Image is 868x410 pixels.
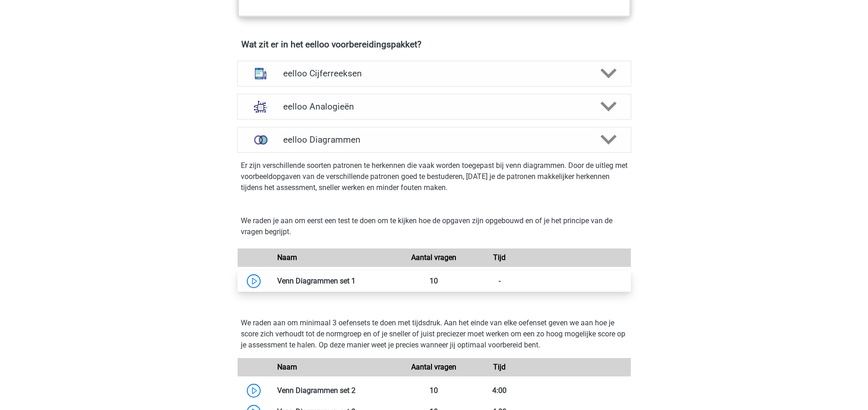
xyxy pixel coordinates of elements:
img: cijferreeksen [249,62,273,86]
h4: eelloo Analogieën [283,101,585,112]
a: cijferreeksen eelloo Cijferreeksen [233,61,635,87]
a: analogieen eelloo Analogieën [233,94,635,120]
div: Venn Diagrammen set 2 [270,385,402,396]
p: We raden je aan om eerst een test te doen om te kijken hoe de opgaven zijn opgebouwd en of je het... [241,215,628,237]
a: venn diagrammen eelloo Diagrammen [233,127,635,153]
div: Tijd [467,362,532,373]
div: Venn Diagrammen set 1 [270,276,402,287]
div: Naam [270,252,402,263]
h4: eelloo Diagrammen [283,134,585,145]
div: Tijd [467,252,532,263]
div: Aantal vragen [401,362,466,373]
p: We raden aan om minimaal 3 oefensets te doen met tijdsdruk. Aan het einde van elke oefenset geven... [241,318,628,351]
div: Aantal vragen [401,252,466,263]
div: Naam [270,362,402,373]
h4: Wat zit er in het eelloo voorbereidingspakket? [241,39,627,50]
img: analogieen [249,95,273,119]
p: Er zijn verschillende soorten patronen te herkennen die vaak worden toegepast bij venn diagrammen... [241,160,628,193]
h4: eelloo Cijferreeksen [283,68,585,79]
img: venn diagrammen [249,128,273,152]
